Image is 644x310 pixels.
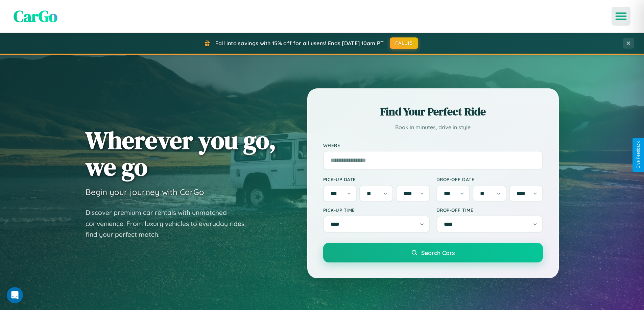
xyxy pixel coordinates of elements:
[86,187,204,197] h3: Begin your journey with CarGo
[86,207,255,240] p: Discover premium car rentals with unmatched convenience. From luxury vehicles to everyday rides, ...
[436,176,543,182] label: Drop-off Date
[612,7,630,26] button: Open menu
[14,5,57,27] span: CarGo
[421,249,455,256] span: Search Cars
[215,40,385,47] span: Fall into savings with 15% off for all users! Ends [DATE] 10am PT.
[86,127,276,180] h1: Wherever you go, we go
[323,176,430,182] label: Pick-up Date
[323,142,543,148] label: Where
[323,104,543,119] h2: Find Your Perfect Ride
[323,243,543,262] button: Search Cars
[636,141,641,169] div: Give Feedback
[7,287,23,303] iframe: Intercom live chat
[390,37,418,49] button: FALL15
[323,122,543,132] p: Book in minutes, drive in style
[323,207,430,213] label: Pick-up Time
[436,207,543,213] label: Drop-off Time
